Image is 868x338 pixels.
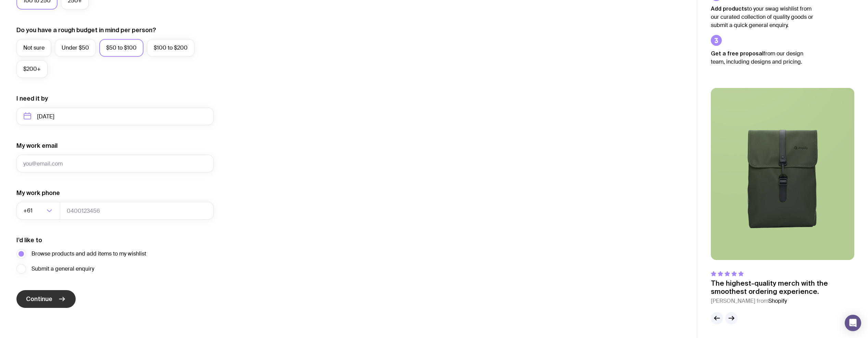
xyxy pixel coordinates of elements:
[26,295,52,303] span: Continue
[16,236,42,244] label: I’d like to
[16,142,58,150] label: My work email
[32,250,146,258] span: Browse products and add items to my wishlist
[16,26,156,34] label: Do you have a rough budget in mind per person?
[768,297,787,304] span: Shopify
[16,60,48,78] label: $200+
[23,202,34,220] span: +61
[16,107,214,125] input: Select a target date
[147,39,194,57] label: $100 to $200
[34,202,45,220] input: Search for option
[16,155,214,172] input: you@email.com
[711,297,854,305] cite: [PERSON_NAME] from
[16,290,76,308] button: Continue
[99,39,143,57] label: $50 to $100
[711,50,764,56] strong: Get a free proposal
[711,5,747,12] strong: Add products
[711,49,814,66] p: from our design team, including designs and pricing.
[60,202,214,220] input: 0400123456
[845,315,861,331] div: Open Intercom Messenger
[16,94,48,103] label: I need it by
[16,189,60,197] label: My work phone
[711,279,854,296] p: The highest-quality merch with the smoothest ordering experience.
[55,39,96,57] label: Under $50
[711,4,814,29] p: to your swag wishlist from our curated collection of quality goods or submit a quick general enqu...
[16,202,60,220] div: Search for option
[16,39,51,57] label: Not sure
[32,265,94,273] span: Submit a general enquiry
